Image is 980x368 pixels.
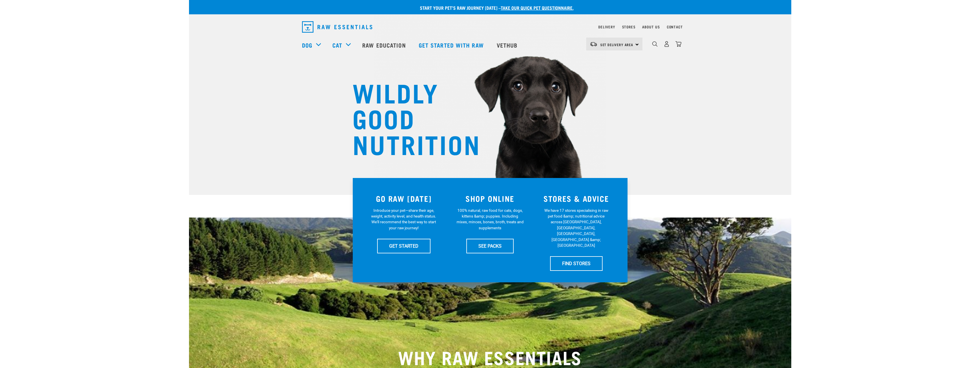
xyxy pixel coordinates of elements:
[622,26,636,28] a: Stores
[550,256,603,271] a: FIND STORES
[466,239,514,253] a: SEE PACKS
[302,347,678,367] h2: WHY RAW ESSENTIALS
[501,6,574,9] a: take our quick pet questionnaire.
[456,208,524,231] p: 100% natural, raw food for cats, dogs, kittens &amp; puppies. Including mixes, minces, bones, bro...
[193,4,796,11] p: Start your pet’s raw journey [DATE] –
[356,34,413,56] a: Raw Education
[590,42,597,47] img: van-moving.png
[332,41,342,49] a: Cat
[491,34,525,56] a: Vethub
[543,208,610,248] p: We have 17 stores specialising in raw pet food &amp; nutritional advice across [GEOGRAPHIC_DATA],...
[675,41,681,47] img: home-icon@2x.png
[364,194,444,203] h3: GO RAW [DATE]
[370,208,437,231] p: Introduce your pet—share their age, weight, activity level, and health status. We'll recommend th...
[642,26,660,28] a: About Us
[664,41,670,47] img: user.png
[667,26,683,28] a: Contact
[377,239,430,253] a: GET STARTED
[302,41,312,49] a: Dog
[413,34,491,56] a: Get started with Raw
[297,19,683,35] nav: dropdown navigation
[352,79,467,156] h1: WILDLY GOOD NUTRITION
[189,34,791,56] nav: dropdown navigation
[598,26,615,28] a: Delivery
[450,194,530,203] h3: SHOP ONLINE
[600,44,634,46] span: Set Delivery Area
[652,41,658,47] img: home-icon-1@2x.png
[302,21,372,33] img: Raw Essentials Logo
[537,194,616,203] h3: STORES & ADVICE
